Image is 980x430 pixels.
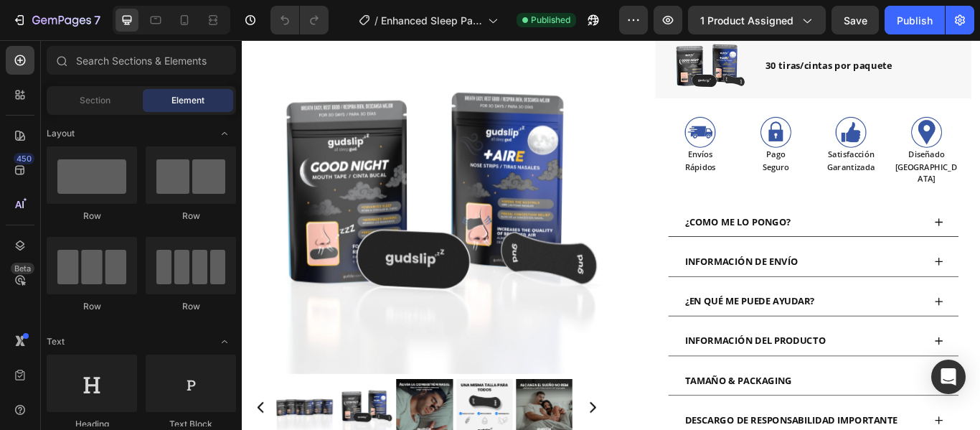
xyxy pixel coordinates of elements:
img: Alt Image [780,89,816,125]
p: 7 [94,11,100,29]
h2: Envíos Rápidos [496,125,573,156]
p: INFORMACIÓN DE ENVÍO [516,248,648,267]
span: Toggle open [213,330,236,353]
span: / [374,13,378,28]
span: 1 product assigned [700,13,793,28]
button: 1 product assigned [688,6,826,34]
h2: Diseñado [GEOGRAPHIC_DATA] [760,125,837,170]
span: TAMAÑO & PACKAGING [516,389,641,403]
div: Row [146,210,236,223]
img: Alt Image [604,89,640,125]
h2: Satisfacción Garantizada [672,125,748,156]
div: Publish [897,13,933,28]
button: 7 [6,6,107,34]
button: Publish [885,6,945,34]
div: Undo/Redo [270,6,329,34]
div: 450 [14,153,34,164]
span: Text [47,335,65,348]
img: Alt Image [516,89,552,125]
span: Section [80,94,110,107]
div: Row [146,300,236,313]
h2: Pago Seguro [584,125,661,156]
span: ¿EN QUÉ ME PUEDE AYUDAR? [516,296,667,311]
div: Open Intercom Messenger [931,360,966,394]
span: Save [844,14,867,27]
div: Row [47,210,137,223]
div: Row [47,300,137,313]
span: Element [171,94,204,107]
span: INFORMACIÓN DEL PRODUCTO [516,342,680,357]
input: Search Sections & Elements [47,46,236,75]
span: Toggle open [213,122,236,145]
span: Layout [47,127,75,140]
span: Published [531,14,570,27]
div: Beta [11,263,34,274]
img: Alt Image [692,89,727,125]
iframe: Design area [242,40,980,430]
button: Save [831,6,879,34]
span: Enhanced Sleep Pack V2 [381,13,482,28]
span: ¿COMO ME LO PONGO? [516,204,639,218]
strong: 30 tiras/cintas por paquete [610,22,758,36]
